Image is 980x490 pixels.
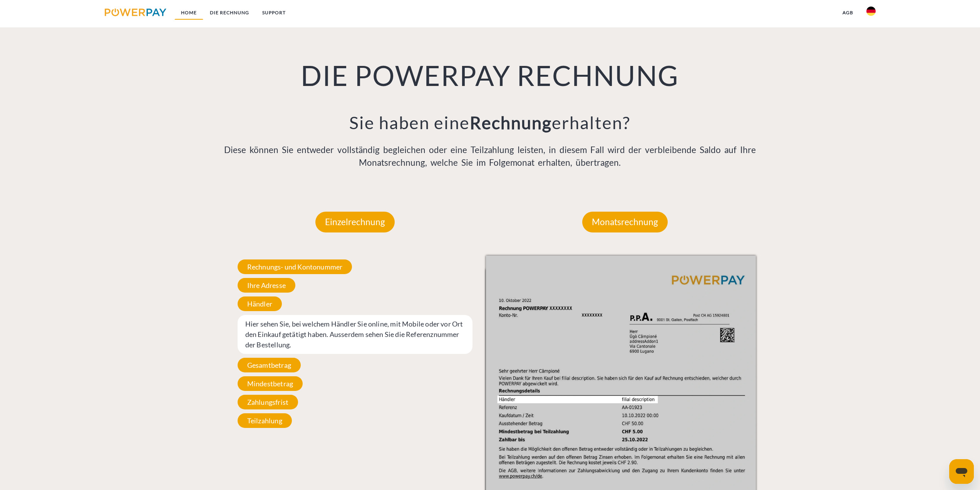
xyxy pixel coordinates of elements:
[238,376,303,391] span: Mindestbetrag
[238,259,352,274] span: Rechnungs- und Kontonummer
[866,7,876,16] img: de
[105,8,167,16] img: logo-powerpay.svg
[238,278,295,293] span: Ihre Adresse
[220,58,760,93] h1: DIE POWERPAY RECHNUNG
[315,212,395,232] p: Einzelrechnung
[203,6,256,20] a: DIE RECHNUNG
[238,315,473,354] span: Hier sehen Sie, bei welchem Händler Sie online, mit Mobile oder vor Ort den Einkauf getätigt habe...
[470,112,552,133] b: Rechnung
[220,143,760,170] p: Diese können Sie entweder vollständig begleichen oder eine Teilzahlung leisten, in diesem Fall wi...
[836,6,860,20] a: agb
[220,112,760,133] h3: Sie haben eine erhalten?
[238,358,301,372] span: Gesamtbetrag
[949,459,974,484] iframe: Schaltfläche zum Öffnen des Messaging-Fensters
[238,395,298,409] span: Zahlungsfrist
[238,296,282,311] span: Händler
[582,212,668,232] p: Monatsrechnung
[238,413,292,428] span: Teilzahlung
[256,6,292,20] a: SUPPORT
[174,6,203,20] a: Home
